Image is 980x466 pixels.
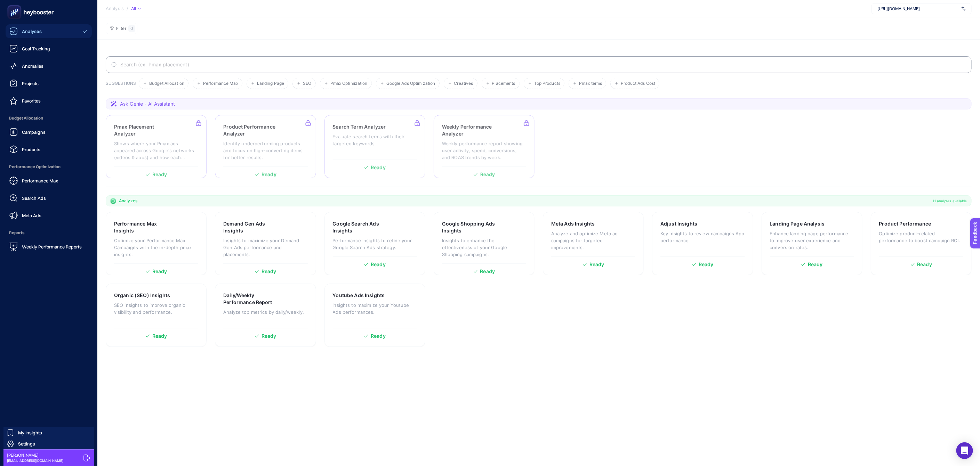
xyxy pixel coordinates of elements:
a: Analyses [6,24,92,38]
h3: SUGGESTIONS [106,81,136,89]
div: All [131,6,141,11]
span: / [127,6,128,11]
img: svg%3e [962,5,966,12]
span: Campaigns [22,129,46,135]
span: Weekly Performance Reports [22,244,82,250]
a: Pmax Placement AnalyzerShows where your Pmax ads appeared across Google's networks (videos & apps... [106,115,207,178]
p: Insights to maximize your Demand Gen Ads performance and placements. [223,237,307,258]
a: Campaigns [6,125,92,139]
span: SEO [303,81,311,86]
a: Meta Ads InsightsAnalyze and optimize Meta ad campaigns for targeted improvements.Ready [543,212,644,275]
p: Enhance landing page performance to improve user experience and conversion rates. [770,230,854,251]
a: Youtube Ads InsightsInsights to maximize your Youtube Ads performances.Ready [324,284,425,347]
p: Optimize product-related performance to boost campaign ROI. [879,230,963,244]
span: Analysis [106,6,124,11]
span: Ready [371,262,386,267]
span: Products [22,147,40,152]
span: Placements [492,81,515,86]
span: 11 analyzes available [933,198,967,204]
span: Feedback [4,2,26,8]
span: Projects [22,81,39,86]
a: Daily/Weekly Performance ReportAnalyze top metrics by daily/weekly.Ready [215,284,316,347]
a: Favorites [6,94,92,108]
p: Insights to enhance the effectiveness of your Google Shopping campaigns. [442,237,526,258]
span: Budget Allocation [6,111,92,125]
span: [URL][DOMAIN_NAME] [877,6,959,11]
span: Performance Max [203,81,238,86]
p: Analyze top metrics by daily/weekly. [223,309,307,316]
a: My Insights [3,427,94,438]
span: Settings [18,441,35,447]
a: Weekly Performance Reports [6,240,92,254]
h3: Google Search Ads Insights [333,220,395,234]
h3: Meta Ads Insights [551,220,595,227]
h3: Daily/Weekly Performance Report [223,292,287,306]
a: Goal Tracking [6,42,92,56]
span: Pmax Optimization [330,81,368,86]
a: Performance Max InsightsOptimize your Performance Max Campaigns with the in-depth pmax insights.R... [106,212,207,275]
a: Adjust InsightsKey insights to review campaigns App performanceReady [652,212,753,275]
h3: Adjust Insights [660,220,697,227]
span: Budget Allocation [149,81,184,86]
h3: Demand Gen Ads Insights [223,220,285,234]
a: Weekly Performance AnalyzerWeekly performance report showing user activity, spend, conversions, a... [434,115,535,178]
span: [PERSON_NAME] [7,452,63,458]
span: Landing Page [257,81,284,86]
div: Open Intercom Messenger [956,442,973,459]
span: Meta Ads [22,213,41,218]
span: Anomalies [22,63,43,69]
h3: Google Shopping Ads Insights [442,220,505,234]
span: Top Products [534,81,560,86]
h3: Product Performance [879,220,931,227]
span: Ready [262,334,276,338]
a: Product PerformanceOptimize product-related performance to boost campaign ROI.Ready [871,212,972,275]
h3: Landing Page Analysis [770,220,825,227]
span: Analyses [22,28,42,34]
p: Optimize your Performance Max Campaigns with the in-depth pmax insights. [114,237,198,258]
span: Ready [371,334,386,338]
h3: Performance Max Insights [114,220,176,234]
a: Anomalies [6,59,92,73]
span: Ready [480,269,495,274]
p: Analyze and optimize Meta ad campaigns for targeted improvements. [551,230,635,251]
h3: Organic (SEO) Insights [114,292,170,299]
span: Product Ads Cost [621,81,655,86]
span: Search Ads [22,195,46,201]
a: Performance Max [6,174,92,188]
input: Search [119,62,966,67]
p: Performance insights to refine your Google Search Ads strategy. [333,237,417,251]
span: Performance Optimization [6,160,92,174]
a: Organic (SEO) InsightsSEO insights to improve organic visibility and performance.Ready [106,284,207,347]
span: [EMAIL_ADDRESS][DOMAIN_NAME] [7,458,63,463]
span: Goal Tracking [22,46,50,51]
p: Insights to maximize your Youtube Ads performances. [333,302,417,316]
p: SEO insights to improve organic visibility and performance. [114,302,198,316]
button: Filter0 [106,23,137,34]
a: Meta Ads [6,209,92,222]
span: Ask Genie - AI Assistant [120,100,175,107]
span: Performance Max [22,178,58,183]
a: Google Search Ads InsightsPerformance insights to refine your Google Search Ads strategy.Ready [324,212,425,275]
a: Demand Gen Ads InsightsInsights to maximize your Demand Gen Ads performance and placements.Ready [215,212,316,275]
span: Filter [116,26,126,31]
a: Search Ads [6,191,92,205]
span: Ready [152,269,167,274]
span: Ready [917,262,932,267]
span: Google Ads Optimization [386,81,435,86]
span: Ready [262,269,276,274]
a: Google Shopping Ads InsightsInsights to enhance the effectiveness of your Google Shopping campaig... [434,212,535,275]
span: Ready [699,262,714,267]
a: Product Performance AnalyzerIdentify underperforming products and focus on high-converting items ... [215,115,316,178]
a: Settings [3,438,94,449]
a: Search Term AnalyzerEvaluate search terms with their targeted keywordsReady [324,115,425,178]
p: Key insights to review campaigns App performance [660,230,745,244]
span: Ready [589,262,604,267]
span: Pmax terms [579,81,602,86]
a: Landing Page AnalysisEnhance landing page performance to improve user experience and conversion r... [762,212,862,275]
span: My Insights [18,430,42,435]
span: Favorites [22,98,41,104]
a: Products [6,142,92,156]
span: 0 [130,26,133,31]
span: Ready [152,334,167,338]
h3: Youtube Ads Insights [333,292,385,299]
